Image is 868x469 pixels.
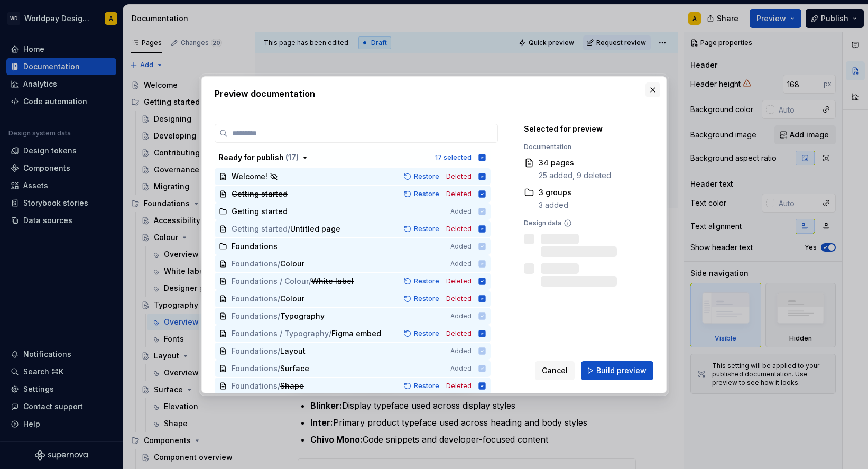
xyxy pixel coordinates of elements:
div: 17 selected [435,153,472,162]
span: Getting started [232,189,288,199]
span: Restore [414,172,439,181]
span: White label [311,276,354,287]
span: Shape [280,381,304,391]
div: Design data [524,219,648,227]
span: / [329,328,331,339]
span: Restore [414,329,439,338]
button: Restore [401,224,444,234]
span: Foundations [232,381,278,391]
div: Ready for publish [219,152,299,163]
span: Restore [414,295,439,303]
span: Foundations / Colour [232,276,309,287]
button: Restore [401,328,444,339]
span: / [309,276,311,287]
span: Foundations / Typography [232,328,329,339]
span: Deleted [446,225,472,233]
span: Restore [414,190,439,198]
button: Build preview [581,361,653,380]
span: / [278,381,280,391]
span: Figma embed [331,328,381,339]
div: 34 pages [539,158,611,168]
div: 3 groups [539,187,571,198]
span: Getting started [232,224,288,234]
span: Foundations [232,293,278,304]
span: / [288,224,290,234]
span: Deleted [446,190,472,198]
div: Documentation [524,143,648,151]
button: Restore [401,293,444,304]
button: Restore [401,189,444,199]
span: Welcome! [232,171,267,182]
span: Deleted [446,295,472,303]
span: Deleted [446,382,472,390]
h2: Preview documentation [215,87,653,100]
span: ( 17 ) [285,153,299,162]
span: Restore [414,225,439,233]
span: Restore [414,277,439,286]
button: Restore [401,381,444,391]
button: Cancel [535,361,575,380]
button: Ready for publish (17)17 selected [215,149,491,166]
div: 3 added [539,200,571,210]
div: Selected for preview [524,124,648,134]
span: Deleted [446,172,472,181]
button: Restore [401,171,444,182]
span: Build preview [596,365,647,376]
span: Cancel [542,365,568,376]
button: Restore [401,276,444,287]
span: Deleted [446,277,472,286]
div: 25 added, 9 deleted [539,170,611,181]
span: Untitled page [290,224,340,234]
span: Colour [280,293,304,304]
span: Restore [414,382,439,390]
span: / [278,293,280,304]
span: Deleted [446,329,472,338]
